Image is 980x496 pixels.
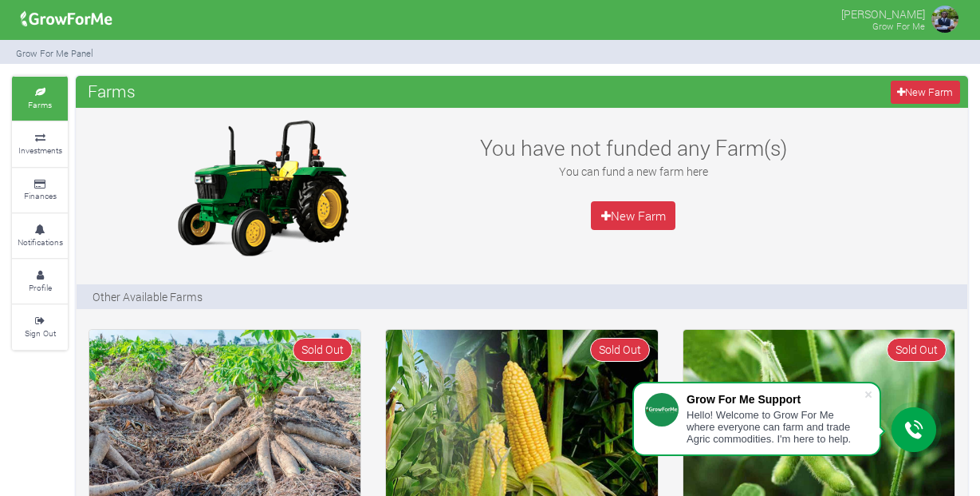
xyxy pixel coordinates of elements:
[12,214,68,258] a: Notifications
[841,3,925,22] p: [PERSON_NAME]
[887,338,947,361] span: Sold Out
[16,47,93,59] small: Grow For Me Panel
[590,338,650,361] span: Sold Out
[891,81,960,104] a: New Farm
[12,260,68,304] a: Profile
[18,145,62,156] small: Investments
[12,77,68,121] a: Farms
[84,75,140,107] span: Farms
[687,409,864,445] div: Hello! Welcome to Grow For Me where everyone can farm and trade Agric commodities. I'm here to help.
[18,236,63,248] small: Notifications
[687,393,864,406] div: Grow For Me Support
[25,327,56,339] small: Sign Out
[92,288,203,305] p: Other Available Farms
[15,3,118,35] img: growforme image
[29,282,52,293] small: Profile
[28,99,52,110] small: Farms
[872,20,925,32] small: Grow For Me
[12,169,68,212] a: Finances
[929,3,961,35] img: growforme image
[12,305,68,349] a: Sign Out
[591,201,675,230] a: New Farm
[12,122,68,166] a: Investments
[462,163,804,180] p: You can fund a new farm here
[24,190,57,201] small: Finances
[293,338,352,361] span: Sold Out
[163,116,362,260] img: growforme image
[462,135,804,161] h3: You have not funded any Farm(s)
